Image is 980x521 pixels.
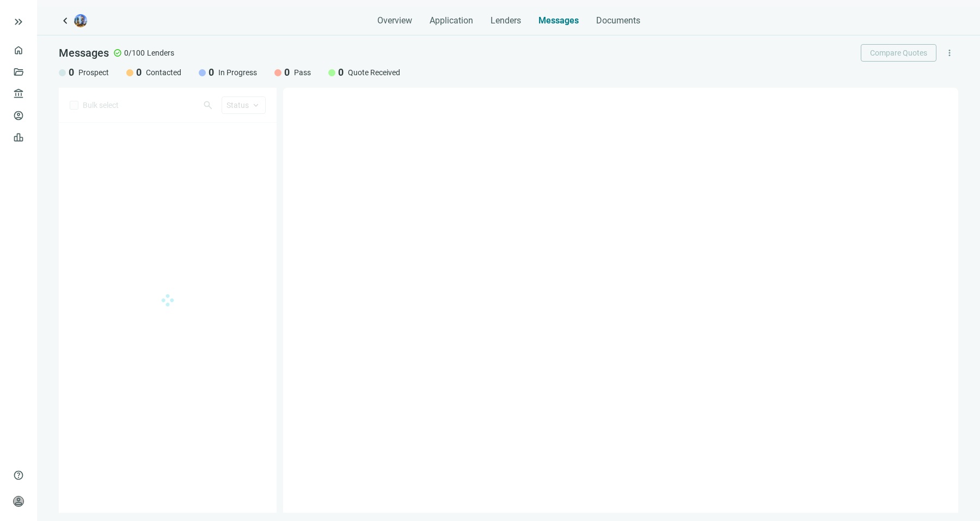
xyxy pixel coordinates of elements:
[59,46,109,59] span: Messages
[941,44,958,62] button: more_vert
[861,44,936,62] button: Compare Quotes
[74,14,87,27] img: deal-logo
[348,67,400,78] span: Quote Received
[218,67,257,78] span: In Progress
[113,49,122,57] span: check_circle
[78,67,109,78] span: Prospect
[430,15,473,26] span: Application
[69,66,74,79] span: 0
[284,66,290,79] span: 0
[59,14,72,27] a: keyboard_arrow_left
[146,67,181,78] span: Contacted
[124,47,145,58] span: 0/100
[596,15,640,26] span: Documents
[377,15,412,26] span: Overview
[13,88,21,99] span: account_balance
[338,66,344,79] span: 0
[945,48,954,58] span: more_vert
[12,15,25,28] button: keyboard_double_arrow_right
[538,15,579,26] span: Messages
[147,47,174,58] span: Lenders
[294,67,311,78] span: Pass
[136,66,142,79] span: 0
[209,66,214,79] span: 0
[13,496,24,507] span: person
[491,15,521,26] span: Lenders
[13,470,24,481] span: help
